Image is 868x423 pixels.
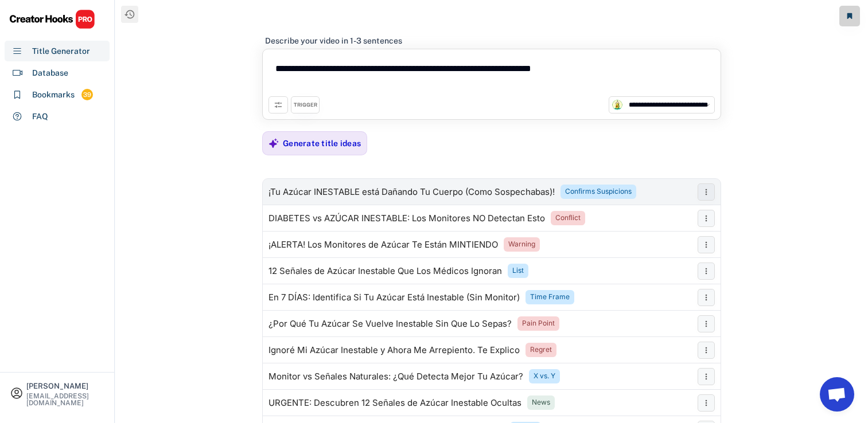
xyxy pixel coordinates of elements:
div: URGENTE: Descubren 12 Señales de Azúcar Inestable Ocultas [268,398,521,408]
img: CHPRO%20Logo.svg [9,9,95,29]
div: Database [32,67,68,79]
div: [EMAIL_ADDRESS][DOMAIN_NAME] [26,393,104,406]
div: Regret [530,345,552,355]
div: Warning [508,240,535,249]
div: Describe your video in 1-3 sentences [265,36,402,46]
div: TRIGGER [294,101,317,109]
div: Conflict [555,213,581,223]
div: ¡ALERTA! Los Monitores de Azúcar Te Están MINTIENDO [268,240,498,249]
div: Generate title ideas [283,138,361,148]
img: channels4_profile.jpg [612,100,622,110]
div: 12 Señales de Azúcar Inestable Que Los Médicos Ignoran [268,267,502,276]
div: Title Generator [32,45,90,57]
div: 39 [81,90,93,100]
div: Confirms Suspicions [565,187,632,197]
div: Time Frame [530,292,570,302]
div: List [512,266,524,276]
div: X vs. Y [534,371,555,381]
div: FAQ [32,111,48,123]
div: Ignoré Mi Azúcar Inestable y Ahora Me Arrepiento. Te Explico [268,346,520,355]
div: Pain Point [522,319,555,328]
div: ¡Tu Azúcar INESTABLE está Dañando Tu Cuerpo (Como Sospechabas)! [268,187,555,197]
div: ¿Por Qué Tu Azúcar Se Vuelve Inestable Sin Que Lo Sepas? [268,319,512,328]
a: Chat abierto [820,377,854,412]
div: Monitor vs Señales Naturales: ¿Qué Detecta Mejor Tu Azúcar? [268,372,523,381]
div: Bookmarks [32,89,75,101]
div: News [532,398,550,408]
div: [PERSON_NAME] [26,382,104,390]
div: En 7 DÍAS: Identifica Si Tu Azúcar Está Inestable (Sin Monitor) [268,293,520,302]
div: DIABETES vs AZÚCAR INESTABLE: Los Monitores NO Detectan Esto [268,214,545,223]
